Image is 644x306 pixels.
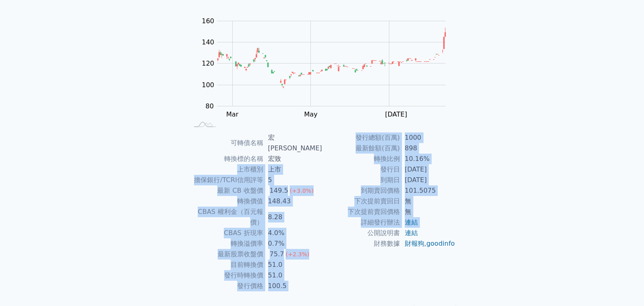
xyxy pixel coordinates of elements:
td: 擔保銀行/TCRI信用評等 [189,175,263,185]
td: 發行日 [322,164,400,175]
td: 轉換價值 [189,196,263,207]
td: 51.0 [263,260,322,270]
td: 發行時轉換價 [189,270,263,281]
tspan: 120 [202,59,214,67]
td: 最新餘額(百萬) [322,143,400,154]
td: 4.0% [263,228,322,238]
td: 0.7% [263,238,322,249]
td: 51.0 [263,270,322,281]
td: 無 [400,196,456,207]
div: 75.7 [268,249,286,260]
td: 到期賣回價格 [322,185,400,196]
td: 上市櫃別 [189,164,263,175]
td: 發行總額(百萬) [322,132,400,143]
td: CBAS 折現率 [189,228,263,238]
td: 最新股票收盤價 [189,249,263,260]
a: 財報狗 [405,240,424,247]
td: 1000 [400,132,456,143]
td: 到期日 [322,175,400,185]
div: 聊天小工具 [603,267,644,306]
td: 最新 CB 收盤價 [189,185,263,196]
td: 詳細發行辦法 [322,217,400,228]
tspan: 140 [202,38,214,46]
td: 轉換溢價率 [189,238,263,249]
td: 發行價格 [189,281,263,291]
a: 連結 [405,229,418,237]
td: [DATE] [400,164,456,175]
td: 宏致 [263,154,322,164]
tspan: May [304,110,317,118]
td: 轉換比例 [322,154,400,164]
a: goodinfo [426,240,455,247]
td: 宏[PERSON_NAME] [263,132,322,154]
span: (+2.3%) [286,251,309,258]
td: 財務數據 [322,238,400,249]
tspan: Mar [226,110,239,118]
g: Chart [198,17,458,135]
span: (+3.0%) [290,187,313,194]
tspan: 160 [202,17,214,25]
td: 100.5 [263,281,322,291]
td: 上市 [263,164,322,175]
td: [DATE] [400,175,456,185]
td: 可轉債名稱 [189,132,263,154]
iframe: Chat Widget [603,267,644,306]
td: 下次提前賣回價格 [322,207,400,217]
tspan: 100 [202,81,214,89]
td: 公開說明書 [322,228,400,238]
a: 連結 [405,218,418,226]
td: 下次提前賣回日 [322,196,400,207]
div: 149.5 [268,185,290,196]
td: 轉換標的名稱 [189,154,263,164]
td: , [400,238,456,249]
td: 無 [400,207,456,217]
tspan: [DATE] [385,110,407,118]
td: 101.5075 [400,185,456,196]
td: 目前轉換價 [189,260,263,270]
td: 8.28 [263,207,322,228]
tspan: 80 [205,102,214,110]
td: 5 [263,175,322,185]
td: 10.16% [400,154,456,164]
td: 898 [400,143,456,154]
td: 148.43 [263,196,322,207]
td: CBAS 權利金（百元報價） [189,207,263,228]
